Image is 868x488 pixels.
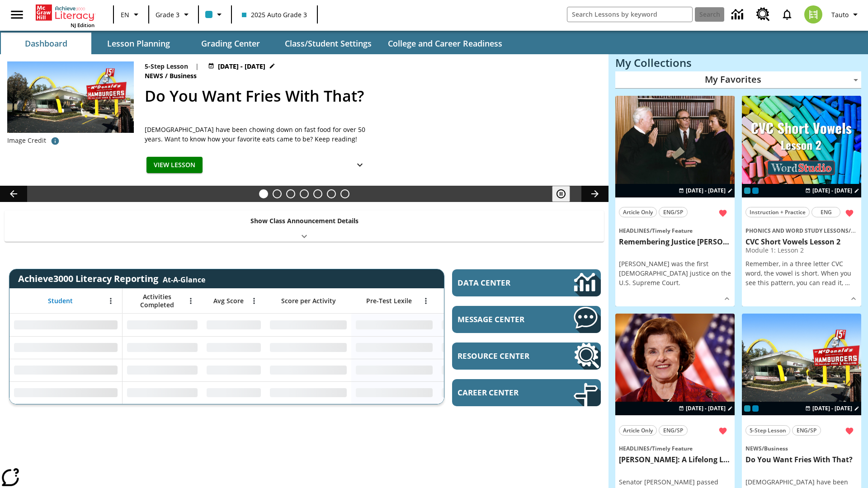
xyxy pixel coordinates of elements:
button: Slide 6 Pre-release lesson [327,189,336,198]
div: No Data, [437,359,523,381]
span: Activities Completed [127,293,187,309]
button: Profile/Settings [828,6,864,23]
span: / [762,445,764,452]
a: Home [36,4,94,22]
h3: Dianne Feinstein: A Lifelong Leader [619,455,731,465]
span: Message Center [458,314,547,324]
p: Show Class Announcement Details [250,216,359,225]
div: No Data, [202,381,265,404]
div: At-A-Glance [163,273,205,285]
button: ENG/SP [792,425,821,436]
div: No Data, [437,381,523,404]
span: / [650,445,652,452]
span: Article Only [623,207,653,217]
span: Topic: Headlines/Timely Feature [619,443,731,453]
span: Timely Feature [652,227,693,235]
span: [DATE] - [DATE] [812,404,852,413]
div: lesson details [615,96,735,307]
button: Remove from Favorites [715,423,731,439]
button: Lesson carousel, Next [581,186,609,202]
button: Remove from Favorites [715,205,731,221]
button: Aug 26 - Aug 26 Choose Dates [206,61,277,71]
span: Tauto [831,10,849,19]
div: No Data, [437,336,523,359]
button: Pause [552,186,570,202]
button: Open Menu [247,294,261,308]
button: Article Only [619,207,657,217]
button: Class/Student Settings [278,33,379,54]
span: Student [48,297,73,305]
img: One of the first McDonald's stores, with the iconic red sign and golden arches. [7,61,134,133]
span: / [849,226,856,235]
span: OL 2025 Auto Grade 4 [752,405,759,412]
a: Message Center [452,306,601,333]
a: Data Center [452,269,601,296]
div: Home [36,3,94,28]
img: avatar image [804,5,822,23]
span: Headlines [619,227,650,235]
span: 2025 Auto Grade 3 [242,10,307,19]
span: [DATE] - [DATE] [812,187,852,195]
div: No Data, [123,359,202,381]
button: Open side menu [4,1,30,28]
p: 5-Step Lesson [145,61,188,71]
button: Open Menu [184,294,198,308]
button: Article Only [619,425,657,436]
div: Current Class [744,188,750,194]
span: Timely Feature [652,445,693,452]
div: Pause [552,186,579,202]
div: OL 2025 Auto Grade 4 [752,188,759,194]
button: Grading Center [185,33,276,54]
span: Topic: Phonics and Word Study Lessons/CVC Short Vowels [745,225,858,235]
button: Aug 26 - Aug 26 Choose Dates [803,404,861,413]
span: ENG/SP [663,426,683,435]
button: ENG [811,207,840,217]
span: [DATE] - [DATE] [218,61,265,71]
span: Americans have been chowing down on fast food for over 50 years. Want to know how your favorite e... [145,125,371,144]
button: Open Menu [104,294,118,308]
button: Slide 4 Remembering Justice O'Connor [300,189,309,198]
span: Instruction + Practice [750,207,806,217]
button: Open Menu [419,294,433,308]
span: ENG/SP [663,207,683,217]
span: Article Only [623,426,653,435]
button: Grade: Grade 3, Select a grade [152,6,195,23]
button: Image credit: McClatchy-Tribune/Tribune Content Agency LLC/Alamy Stock Photo [46,133,64,149]
span: Avg Score [213,297,244,305]
div: [PERSON_NAME] was the first [DEMOGRAPHIC_DATA] justice on the U.S. Supreme Court. [619,259,731,287]
span: Business [764,445,788,452]
span: News [745,445,762,452]
span: [DATE] - [DATE] [686,404,726,413]
button: Aug 26 - Aug 26 Choose Dates [677,187,735,195]
div: [DEMOGRAPHIC_DATA] have been chowing down on fast food for over 50 years. Want to know how your f... [145,125,371,144]
a: Resource Center, Will open in new tab [751,2,775,27]
div: My Favorites [615,71,861,89]
button: Slide 2 CVC Short Vowels Lesson 2 [273,189,282,198]
h2: Do You Want Fries With That? [145,84,598,108]
span: | [195,61,199,71]
span: Career Center [458,387,547,398]
button: View Lesson [146,157,203,174]
span: NJ Edition [71,22,94,28]
button: ENG/SP [659,425,688,436]
span: Headlines [619,445,650,452]
h3: CVC Short Vowels Lesson 2 [745,237,858,247]
div: lesson details [742,96,861,307]
p: Image Credit [7,136,46,145]
button: Select a new avatar [799,3,828,26]
button: Lesson Planning [93,33,184,54]
div: No Data, [202,336,265,359]
div: No Data, [202,359,265,381]
div: Current Class [744,405,750,412]
span: Business [170,71,198,81]
a: Data Center [726,2,751,27]
button: 5-Step Lesson [745,425,790,436]
button: Slide 7 Career Lesson [340,189,349,198]
div: Show Class Announcement Details [5,211,604,242]
span: News [145,71,165,81]
button: Aug 26 - Aug 26 Choose Dates [677,404,735,413]
button: Instruction + Practice [745,207,810,217]
button: Remove from Favorites [841,205,858,221]
div: No Data, [123,381,202,404]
